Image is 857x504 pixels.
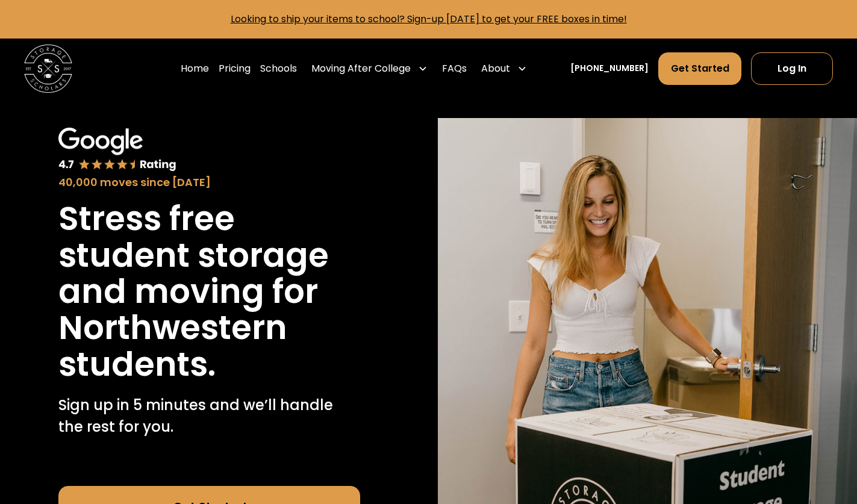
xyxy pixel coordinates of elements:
[231,12,627,26] a: Looking to ship your items to school? Sign-up [DATE] to get your FREE boxes in time!
[24,45,72,93] img: Storage Scholars main logo
[181,52,209,86] a: Home
[58,201,360,310] h1: Stress free student storage and moving for
[751,52,833,85] a: Log In
[260,52,297,86] a: Schools
[58,175,360,191] div: 40,000 moves since [DATE]
[570,62,649,75] a: [PHONE_NUMBER]
[442,52,467,86] a: FAQs
[58,128,176,173] img: Google 4.7 star rating
[658,52,742,85] a: Get Started
[58,346,216,382] h1: students.
[58,310,287,346] h1: Northwestern
[58,394,360,438] p: Sign up in 5 minutes and we’ll handle the rest for you.
[481,61,510,76] div: About
[219,52,251,86] a: Pricing
[311,61,411,76] div: Moving After College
